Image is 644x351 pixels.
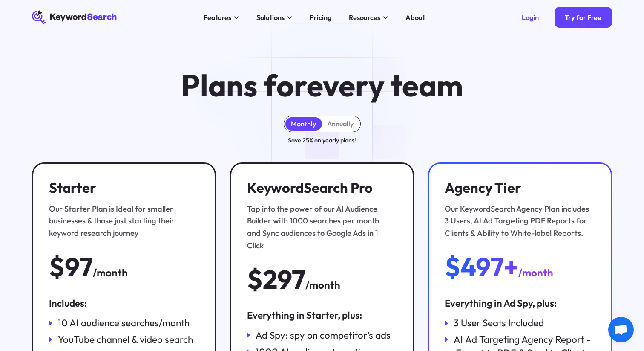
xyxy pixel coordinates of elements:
a: Pricing [305,10,336,24]
div: Everything in Ad Spy, plus: [445,297,595,310]
div: Ad Spy: spy on competitor’s ads [256,329,391,342]
div: 10 AI audience searches/month [58,316,190,329]
div: Everything in Starter, plus: [247,309,397,322]
div: $297 [247,266,305,293]
div: Resources [349,12,380,23]
div: /month [93,264,128,281]
div: Monthly [291,119,316,128]
div: Annually [327,119,354,128]
a: Try for Free [555,7,612,28]
span: every team [307,66,463,104]
a: Login [512,7,549,28]
h3: Starter [49,180,195,196]
div: Pricing [310,12,331,23]
div: Login [522,13,539,22]
a: About [400,10,430,24]
div: Our KeywordSearch Agency Plan includes 3 Users, AI Ad Targeting PDF Reports for Clients & Ability... [445,203,590,240]
div: Our Starter Plan is Ideal for smaller businesses & those just starting their keyword research jou... [49,203,195,240]
div: $497+ [445,253,518,281]
div: Features [204,12,231,23]
div: /month [305,277,340,293]
div: Save 25% on yearly plans! [288,136,356,145]
div: YouTube channel & video search [58,333,193,346]
div: Solutions [256,12,285,23]
div: Open chat [608,317,634,342]
div: $97 [49,253,93,281]
h1: Plans for [181,70,463,102]
h3: Agency Tier [445,180,590,196]
h3: KeywordSearch Pro [247,180,393,196]
div: /month [518,264,553,281]
div: Try for Free [565,13,601,22]
div: Tap into the power of our AI Audience Builder with 1000 searches per month and Sync audiences to ... [247,203,393,252]
div: Includes: [49,297,199,310]
div: 3 User Seats Included [454,316,544,329]
div: About [405,12,425,23]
